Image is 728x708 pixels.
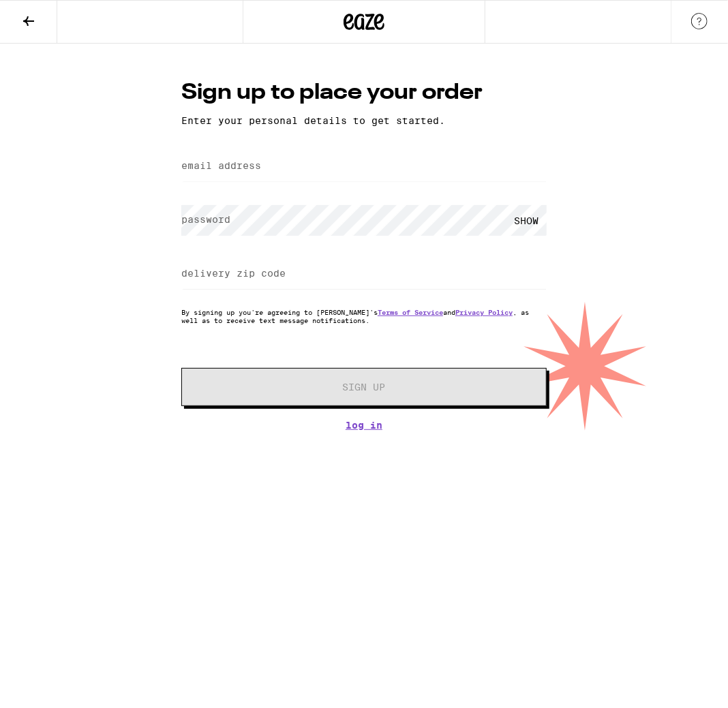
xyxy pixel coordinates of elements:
[343,382,386,392] span: Sign Up
[181,115,547,126] p: Enter your personal details to get started.
[181,160,261,171] label: email address
[455,308,513,316] a: Privacy Policy
[181,151,547,182] input: email address
[378,308,443,316] a: Terms of Service
[181,259,547,290] input: delivery zip code
[181,214,230,225] label: password
[181,268,286,279] label: delivery zip code
[181,368,547,406] button: Sign Up
[506,205,547,236] div: SHOW
[181,78,547,108] h1: Sign up to place your order
[181,420,547,431] a: Log In
[181,308,547,324] p: By signing up you're agreeing to [PERSON_NAME]'s and , as well as to receive text message notific...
